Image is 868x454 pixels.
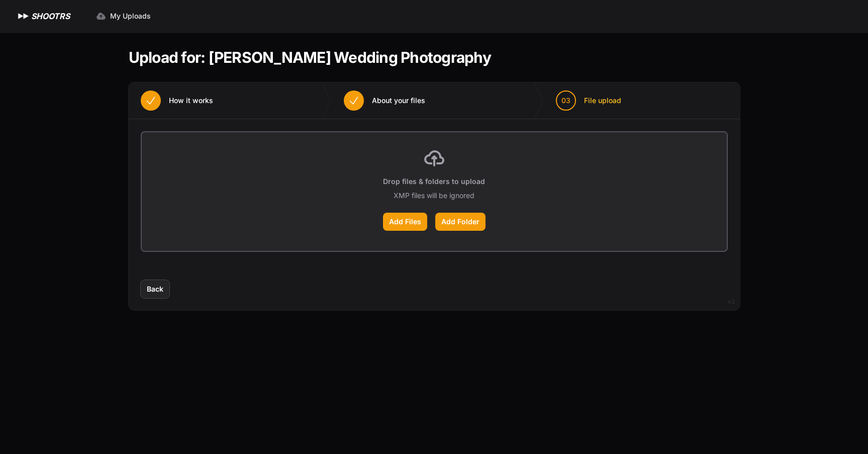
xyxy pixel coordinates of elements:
[383,176,485,187] p: Drop files & folders to upload
[332,82,437,119] button: About your files
[394,191,474,201] p: XMP files will be ignored
[141,280,169,298] button: Back
[90,7,157,25] a: My Uploads
[544,82,633,119] button: 03 File upload
[383,213,427,231] label: Add Files
[16,10,70,22] a: SHOOTRS SHOOTRS
[31,10,70,22] h1: SHOOTRS
[169,96,213,106] span: How it works
[435,213,486,231] label: Add Folder
[728,296,735,308] div: v2
[16,10,31,22] img: SHOOTRS
[561,96,570,106] span: 03
[110,11,151,21] span: My Uploads
[129,48,491,66] h1: Upload for: [PERSON_NAME] Wedding Photography
[584,96,621,106] span: File upload
[147,284,163,294] span: Back
[129,82,225,119] button: How it works
[372,96,425,106] span: About your files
